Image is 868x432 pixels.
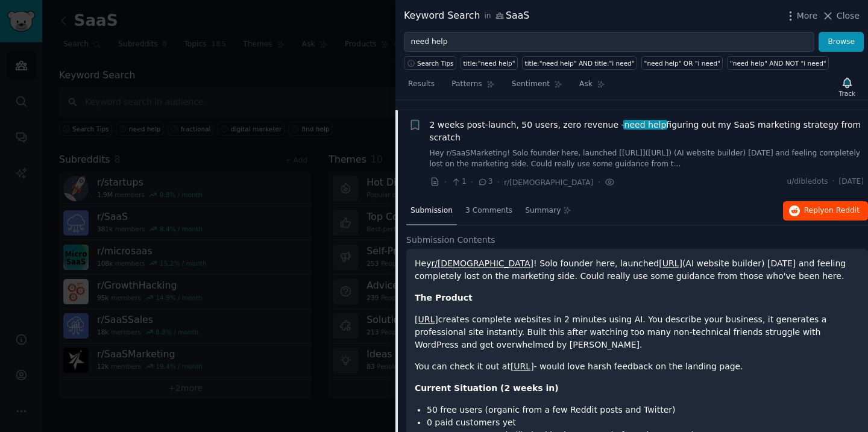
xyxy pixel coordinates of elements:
[623,120,667,130] span: need help
[406,234,495,246] span: Submission Contents
[427,416,860,429] li: 0 paid customers yet
[579,79,593,90] span: Ask
[525,205,561,216] span: Summary
[447,75,498,99] a: Patterns
[461,56,518,70] a: title:"need help"
[444,176,447,189] span: ·
[465,205,512,216] span: 3 Comments
[430,119,864,144] span: 2 weeks post-launch, 50 users, zero revenue - figuring out my SaaS marketing strategy from scratch
[837,10,860,22] span: Close
[404,32,814,52] input: Try a keyword related to your business
[504,178,593,187] span: r/[DEMOGRAPHIC_DATA]
[497,176,500,189] span: ·
[597,176,600,189] span: ·
[787,177,828,187] span: u/dibledots
[415,383,559,393] strong: Current Situation (2 weeks in)
[408,79,435,90] span: Results
[471,176,473,189] span: ·
[427,404,860,416] li: 50 free users (organic from a few Reddit posts and Twitter)
[508,75,567,99] a: Sentiment
[451,177,466,187] span: 1
[404,8,529,23] div: Keyword Search SaaS
[430,119,864,144] a: 2 weeks post-launch, 50 users, zero revenue -need helpfiguring out my SaaS marketing strategy fro...
[822,10,860,22] button: Close
[835,74,860,99] button: Track
[644,59,720,67] div: "need help" OR "i need"
[431,258,533,268] a: r/[DEMOGRAPHIC_DATA]
[451,79,482,90] span: Patterns
[404,56,456,70] button: Search Tips
[727,56,829,70] a: "need help" AND NOT "i need"
[804,205,860,216] span: Reply
[575,75,609,99] a: Ask
[415,313,860,351] p: creates complete websites in 2 minutes using AI. You describe your business, it generates a profe...
[415,315,438,324] a: [URL]
[415,360,860,373] p: You can check it out at - would love harsh feedback on the landing page.
[641,56,723,70] a: "need help" OR "i need"
[832,177,835,187] span: ·
[825,206,860,214] span: on Reddit
[415,257,860,283] p: Hey ! Solo founder here, launched (AI website builder) [DATE] and feeling completely lost on the ...
[797,10,818,22] span: More
[464,59,515,67] div: title:"need help"
[522,56,637,70] a: title:"need help" AND title:"i need"
[819,32,864,52] button: Browse
[512,79,550,90] span: Sentiment
[783,201,868,221] button: Replyon Reddit
[410,205,453,216] span: Submission
[484,11,491,22] span: in
[839,89,855,98] div: Track
[730,59,826,67] div: "need help" AND NOT "i need"
[430,148,864,169] a: Hey r/SaaSMarketing! Solo founder here, launched [[URL]]([URL]) (AI website builder) [DATE] and f...
[784,10,818,22] button: More
[511,362,534,371] a: [URL]
[415,293,473,302] strong: The Product
[417,59,454,67] span: Search Tips
[525,59,635,67] div: title:"need help" AND title:"i need"
[404,75,439,99] a: Results
[839,177,864,187] span: [DATE]
[659,258,682,268] a: [URL]
[477,177,492,187] span: 3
